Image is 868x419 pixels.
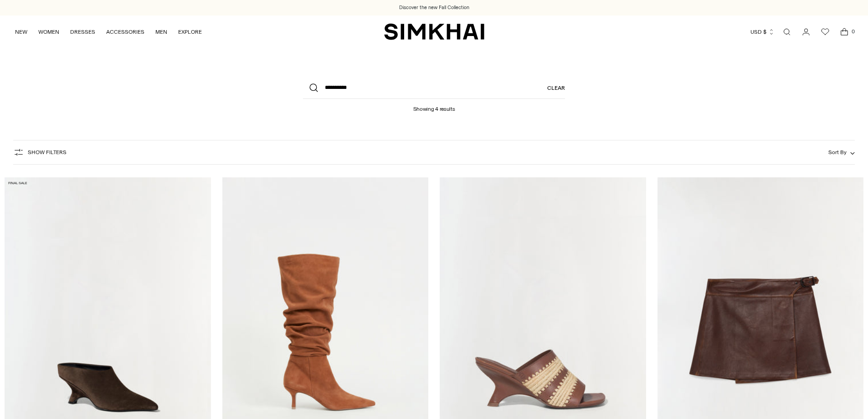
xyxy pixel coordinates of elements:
[816,23,834,41] a: Wishlist
[384,23,484,41] a: SIMKHAI
[797,23,815,41] a: Go to the account page
[750,22,775,42] button: USD $
[28,149,67,155] span: Show Filters
[15,22,27,42] a: NEW
[70,22,95,42] a: DRESSES
[828,149,847,155] span: Sort By
[849,27,857,36] span: 0
[778,23,796,41] a: Open search modal
[178,22,202,42] a: EXPLORE
[399,4,469,11] a: Discover the new Fall Collection
[155,22,167,42] a: MEN
[413,99,455,112] h1: Showing 4 results
[38,22,59,42] a: WOMEN
[303,77,325,99] button: Search
[13,145,67,160] button: Show Filters
[547,77,565,99] a: Clear
[828,147,855,157] button: Sort By
[106,22,144,42] a: ACCESSORIES
[835,23,853,41] a: Open cart modal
